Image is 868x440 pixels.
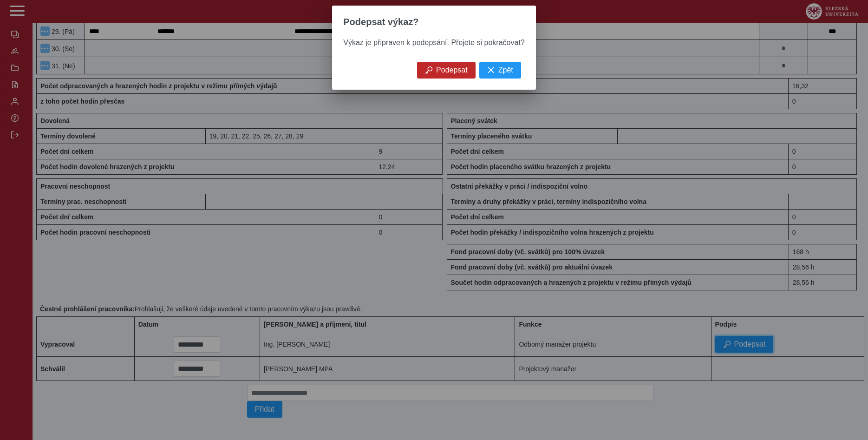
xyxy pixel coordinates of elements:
[479,62,521,79] button: Zpět
[343,39,524,46] span: Výkaz je připraven k podepsání. Přejete si pokračovat?
[436,66,468,74] span: Podepsat
[417,62,476,79] button: Podepsat
[498,66,513,74] span: Zpět
[343,17,418,27] span: Podepsat výkaz?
